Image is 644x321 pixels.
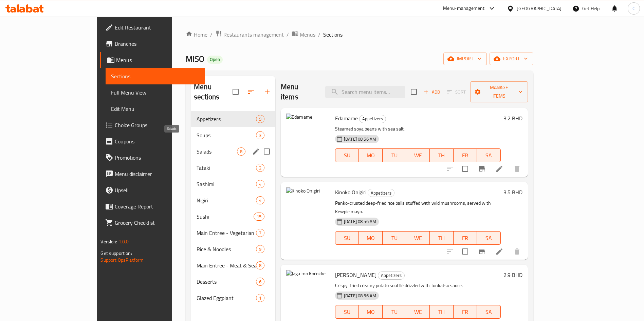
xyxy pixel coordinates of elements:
[215,30,284,39] a: Restaurants management
[454,231,477,245] button: FR
[106,84,205,101] a: Full Menu View
[338,307,356,317] span: SU
[115,40,199,48] span: Branches
[286,270,330,314] img: Jagaimo Korokke
[300,31,315,39] span: Menus
[458,162,472,176] span: Select to update
[292,30,315,39] a: Menus
[251,146,261,157] button: edit
[194,82,233,102] h2: Menu sections
[197,229,256,237] span: Main Entree - Vegetarian
[335,113,358,123] span: Edamame
[359,231,383,245] button: MO
[197,213,254,221] span: Sushi
[197,245,256,253] div: Rice & Noodles
[458,244,472,259] span: Select to update
[191,143,275,160] div: Salads8edit
[287,31,289,39] li: /
[243,84,259,100] span: Sort sections
[443,87,470,97] span: Select section first
[359,305,383,319] button: MO
[100,117,205,133] a: Choice Groups
[118,237,129,246] span: 1.0.0
[341,136,379,142] span: [DATE] 08:56 AM
[256,245,264,253] div: items
[100,19,205,36] a: Edit Restaurant
[495,55,528,63] span: export
[325,86,405,98] input: search
[362,233,380,243] span: MO
[115,23,199,32] span: Edit Restaurant
[100,237,117,246] span: Version:
[423,88,441,96] span: Add
[106,68,205,84] a: Sections
[406,148,430,162] button: WE
[509,161,525,177] button: delete
[254,213,264,221] div: items
[256,181,264,187] span: 4
[256,132,264,139] span: 3
[385,151,404,160] span: TU
[281,82,317,102] h2: Menu items
[503,270,522,280] h6: 2.9 BHD
[116,56,199,64] span: Menus
[256,116,264,122] span: 9
[115,170,199,178] span: Menu disclaimer
[100,52,205,68] a: Menus
[490,53,533,65] button: export
[503,114,522,123] h6: 3.2 BHD
[223,31,284,39] span: Restaurants management
[256,196,264,204] div: items
[111,72,199,80] span: Sections
[111,88,199,97] span: Full Menu View
[341,293,379,299] span: [DATE] 08:56 AM
[100,36,205,52] a: Branches
[197,115,256,123] span: Appetizers
[191,176,275,192] div: Sashimi4
[456,307,475,317] span: FR
[191,111,275,127] div: Appetizers9
[456,233,475,243] span: FR
[480,233,498,243] span: SA
[191,225,275,241] div: Main Entree - Vegetarian7
[470,81,528,102] button: Manage items
[197,278,256,286] span: Desserts
[237,148,245,155] span: 8
[421,87,443,97] button: Add
[100,149,205,166] a: Promotions
[259,84,275,100] button: Add section
[335,270,376,280] span: [PERSON_NAME]
[106,101,205,117] a: Edit Menu
[100,256,144,264] a: Support.OpsPlatform
[115,219,199,227] span: Grocery Checklist
[335,187,366,197] span: Kinoko Onigiri
[191,257,275,274] div: Main Entree - Meat & Seafood8
[207,56,223,64] div: Open
[359,115,386,123] div: Appetizers
[503,187,522,197] h6: 3.5 BHD
[409,233,427,243] span: WE
[256,165,264,171] span: 2
[191,290,275,306] div: Glazed Eggplant1
[100,249,132,258] span: Get support on:
[256,229,264,237] div: items
[256,180,264,188] div: items
[335,305,359,319] button: SU
[383,148,406,162] button: TU
[256,115,264,123] div: items
[197,147,237,156] span: Salads
[197,164,256,172] span: Tataki
[100,215,205,231] a: Grocery Checklist
[191,274,275,290] div: Desserts6
[433,307,451,317] span: TH
[318,31,320,39] li: /
[115,121,199,129] span: Choice Groups
[385,233,404,243] span: TU
[362,151,380,160] span: MO
[407,85,421,99] span: Select section
[197,261,256,269] div: Main Entree - Meat & Seafood
[368,189,394,197] div: Appetizers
